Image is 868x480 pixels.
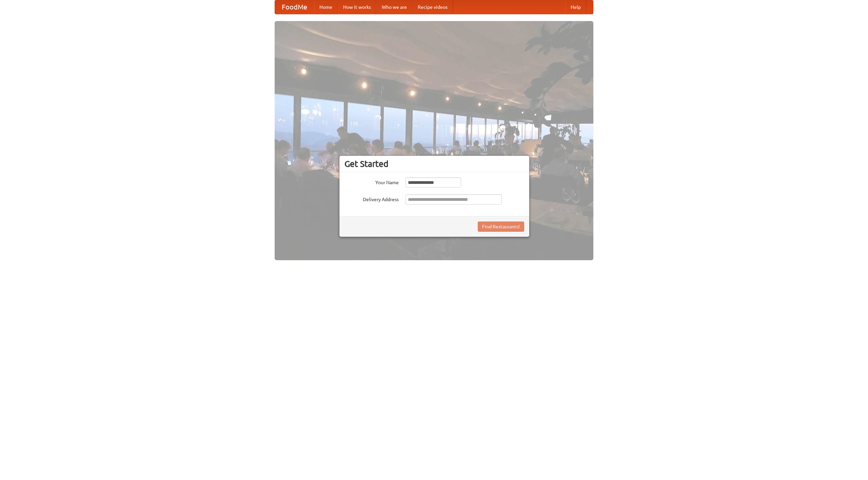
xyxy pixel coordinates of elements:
h3: Get Started [344,159,524,169]
a: Home [314,0,338,14]
a: Help [565,0,586,14]
label: Delivery Address [344,194,399,203]
a: Who we are [376,0,412,14]
button: Find Restaurants! [478,222,524,232]
label: Your Name [344,177,399,186]
a: FoodMe [275,0,314,14]
a: Recipe videos [412,0,453,14]
a: How it works [338,0,376,14]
